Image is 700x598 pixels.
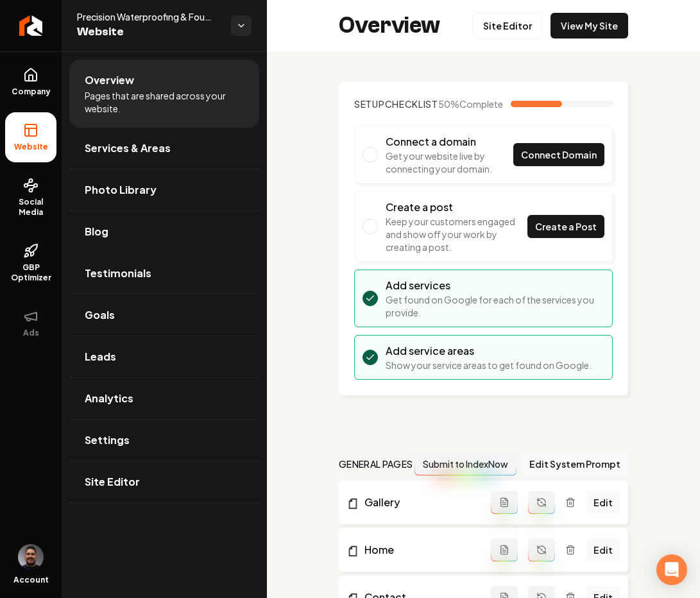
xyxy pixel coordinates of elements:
span: Site Editor [85,474,140,490]
h2: general pages [339,457,413,470]
a: Site Editor [472,13,543,38]
span: Blog [85,224,108,239]
span: Ads [18,328,44,338]
h2: Overview [339,13,440,38]
p: Get your website live by connecting your domain. [386,149,513,175]
img: Daniel Humberto Ortega Celis [18,544,44,570]
span: 50 % [438,98,503,110]
span: GBP Optimizer [5,262,56,283]
span: Testimonials [85,266,151,281]
a: Settings [69,420,259,461]
span: Photo Library [85,182,157,198]
p: Get found on Google for each of the services you provide. [386,293,604,319]
span: Settings [85,432,130,448]
span: Goals [85,307,115,323]
div: Open Intercom Messenger [656,554,687,585]
a: Blog [69,211,259,252]
span: Create a Post [535,220,597,234]
span: Connect Domain [521,148,597,162]
span: Analytics [85,391,133,406]
a: Connect Domain [513,143,604,166]
span: Precision Waterproofing & Foundation Repair [77,10,221,23]
span: Services & Areas [85,141,171,156]
h3: Create a post [386,200,527,215]
span: Pages that are shared across your website. [85,89,244,115]
span: Leads [85,349,116,364]
a: Edit [586,538,620,561]
a: Testimonials [69,253,259,294]
button: Add admin page prompt [491,538,518,561]
a: Company [5,57,56,107]
a: Analytics [69,378,259,419]
a: Photo Library [69,169,259,210]
span: Setup [354,98,385,110]
a: Home [346,542,491,558]
span: Complete [459,98,503,110]
h3: Add services [386,278,604,293]
span: Company [6,87,56,97]
a: Site Editor [69,461,259,502]
img: Rebolt Logo [19,15,43,36]
button: Edit System Prompt [522,452,628,475]
a: Social Media [5,167,56,228]
a: View My Site [551,13,628,38]
a: GBP Optimizer [5,233,56,293]
span: Overview [85,73,134,88]
span: Social Media [5,197,56,218]
a: Services & Areas [69,128,259,169]
p: Keep your customers engaged and show off your work by creating a post. [386,215,527,253]
h3: Connect a domain [386,134,513,149]
a: Gallery [346,495,491,510]
a: Goals [69,295,259,336]
span: Website [9,142,53,152]
h2: Checklist [354,98,438,110]
button: Ads [5,298,56,348]
a: Edit [586,491,620,514]
button: Open user button [18,544,44,570]
button: Add admin page prompt [491,491,518,514]
span: Website [77,23,221,41]
span: Account [13,575,49,585]
a: Create a Post [527,215,604,238]
button: Submit to IndexNow [414,452,516,475]
a: Leads [69,336,259,377]
p: Show your service areas to get found on Google. [386,359,592,372]
h3: Add service areas [386,343,592,359]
